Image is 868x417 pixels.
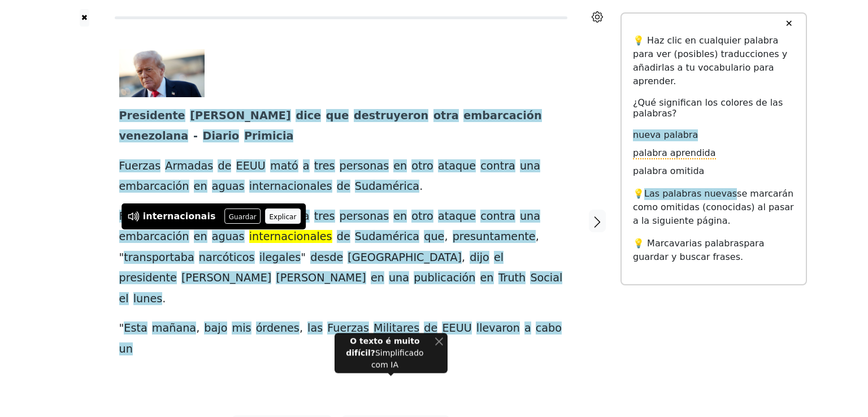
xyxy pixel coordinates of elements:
button: Fechar [435,335,443,347]
span: internacionales [249,230,332,244]
button: ✖ [80,9,89,27]
span: las [307,322,323,336]
span: Sudamérica [355,230,419,244]
span: [PERSON_NAME] [190,109,290,123]
p: 💡 Haz clic en cualquier palabra para ver (posibles) traducciones y añadirlas a tu vocabulario par... [633,34,795,88]
span: Sudamérica [355,180,419,194]
span: aguas [212,230,245,244]
span: mañana [152,322,196,336]
span: , [444,230,448,244]
span: dice [296,109,321,123]
span: otro [411,210,433,224]
button: ✕ [778,14,799,34]
span: un [119,342,133,357]
span: mis [232,322,251,336]
span: " [301,251,306,265]
span: [PERSON_NAME] [181,271,271,285]
span: , [300,322,303,336]
span: nueva palabra [633,129,698,141]
span: destruyeron [354,109,428,123]
span: palabra omitida [633,166,704,177]
span: en [393,159,407,173]
span: , [196,322,199,336]
span: dijo [470,251,489,265]
span: contra [480,210,515,224]
span: el [494,251,504,265]
span: [GEOGRAPHIC_DATA] [348,251,462,265]
span: a [524,322,531,336]
font: Guardar [229,212,257,220]
span: venezolana [119,129,189,144]
font: O texto é muito difícil? [346,336,419,357]
span: Armadas [165,159,213,173]
font: Simplificado com IA [371,348,424,369]
span: una [389,271,409,285]
span: . [162,292,166,306]
span: en [371,271,384,285]
span: narcóticos [199,251,255,265]
span: , [536,230,539,244]
span: Truth [498,271,526,285]
span: Fuerzas [119,159,161,173]
span: presidente [119,271,177,285]
span: de [218,159,231,173]
span: Primicia [244,129,294,144]
span: publicación [414,271,475,285]
span: de [337,180,350,194]
font: internacionais [143,211,216,221]
span: bajo [204,322,227,336]
span: que [424,230,444,244]
p: 💡 Marca para guardar y buscar frases. [633,237,795,264]
button: Guardar [224,208,261,224]
span: " [119,322,124,336]
span: el [119,292,129,306]
span: lunes [133,292,162,306]
span: ataque [438,210,476,224]
span: internacionales [249,180,332,194]
span: a [303,210,310,224]
span: embarcación [463,109,541,123]
span: varias palabras [675,238,744,249]
span: tres [314,210,335,224]
span: Social [530,271,562,285]
span: EEUU [236,159,266,173]
span: presuntamente [453,230,536,244]
span: [PERSON_NAME] [276,271,366,285]
span: llevaron [476,322,520,336]
span: que [326,109,349,123]
span: - [193,129,198,144]
span: . [419,180,423,194]
img: trump-otan-rusia.jpg [119,49,205,97]
span: tres [314,159,335,173]
span: de [424,322,437,336]
span: desde [310,251,343,265]
span: embarcación [119,180,189,194]
span: palabra aprendida [633,147,716,159]
span: en [194,230,207,244]
p: 💡 se marcarán como omitidas (conocidas) al pasar a la siguiente página. [633,187,795,228]
span: Las palabras nuevas [644,188,737,200]
span: otra [433,109,459,123]
span: ataque [438,159,476,173]
span: personas [340,210,389,224]
span: EEUU [442,322,471,336]
span: a [303,159,310,173]
span: , [462,251,465,265]
span: en [194,180,207,194]
span: ilegales [259,251,301,265]
span: Fuerzas [119,210,161,224]
span: cabo [536,322,562,336]
span: una [520,210,540,224]
font: Explicar [269,212,296,220]
span: otro [411,159,433,173]
span: aguas [212,180,245,194]
span: transportaba [124,251,194,265]
span: Militares [374,322,419,336]
h6: ¿Qué significan los colores de las palabras? [633,97,795,119]
span: Diario [203,129,240,144]
button: Explicar [265,208,301,224]
span: de [337,230,350,244]
span: en [393,210,407,224]
span: personas [340,159,389,173]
